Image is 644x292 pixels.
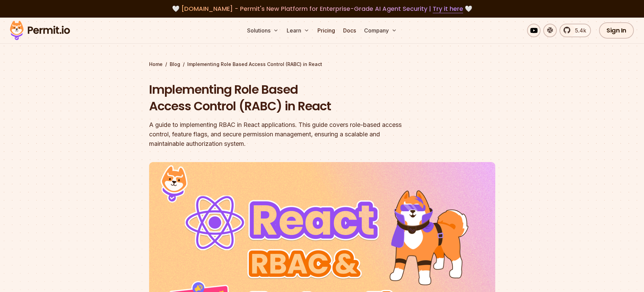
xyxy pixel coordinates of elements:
[16,4,628,14] div: 🤍 🤍
[149,61,163,68] a: Home
[315,24,338,37] a: Pricing
[599,22,634,39] a: Sign In
[433,4,463,13] a: Try it here
[149,61,495,68] div: / /
[571,26,586,35] span: 5.4k
[361,24,400,37] button: Company
[7,19,73,42] img: Permit logo
[181,4,463,13] span: [DOMAIN_NAME] - Permit's New Platform for Enterprise-Grade AI Agent Security |
[244,24,281,37] button: Solutions
[149,120,409,149] div: A guide to implementing RBAC in React applications. This guide covers role-based access control, ...
[149,81,409,115] h1: Implementing Role Based Access Control (RABC) in React
[170,61,180,68] a: Blog
[284,24,312,37] button: Learn
[559,24,591,37] a: 5.4k
[340,24,359,37] a: Docs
